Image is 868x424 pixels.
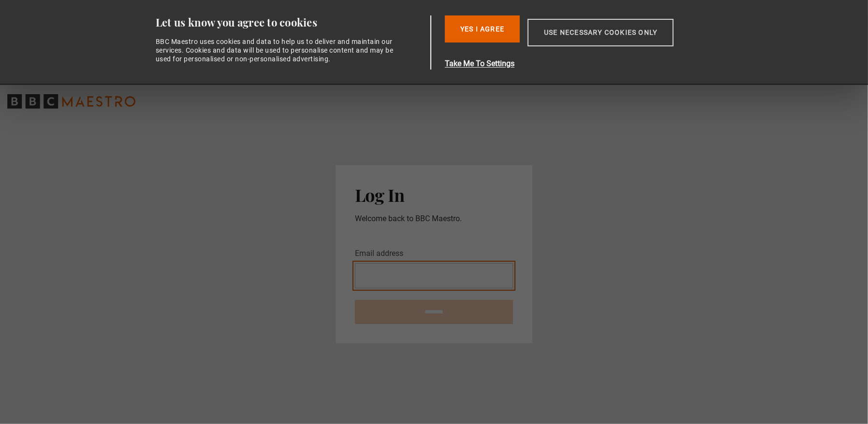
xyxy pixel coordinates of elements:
[355,248,403,259] label: Email address
[156,37,399,64] div: BBC Maestro uses cookies and data to help us to deliver and maintain our services. Cookies and da...
[445,58,720,70] button: Take Me To Settings
[156,15,427,29] div: Let us know you agree to cookies
[355,184,513,205] h2: Log In
[528,19,674,46] button: Use necessary cookies only
[355,213,513,225] p: Welcome back to BBC Maestro.
[445,15,520,42] button: Yes I Agree
[7,94,135,109] svg: BBC Maestro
